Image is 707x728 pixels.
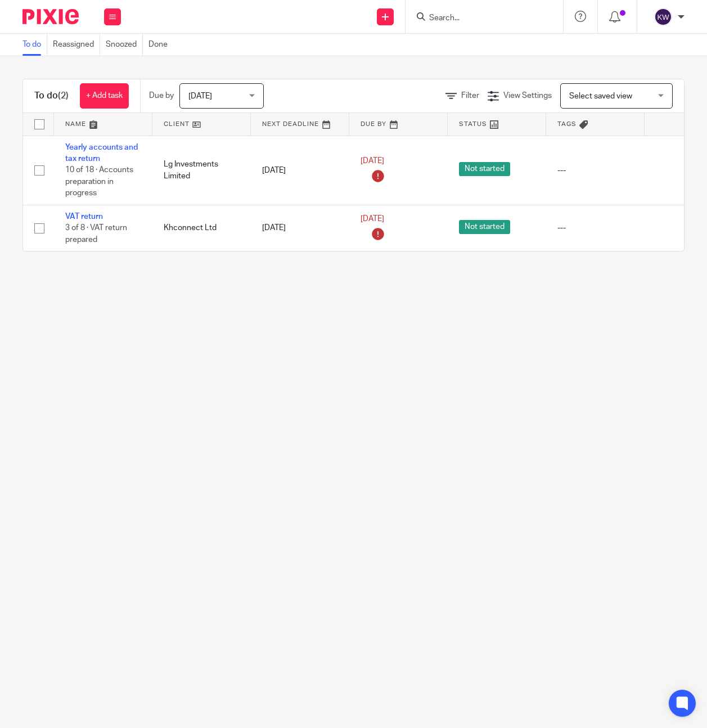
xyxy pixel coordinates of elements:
[152,205,251,251] td: Khconnect Ltd
[65,213,103,221] a: VAT return
[557,222,633,233] div: ---
[65,143,138,163] a: Yearly accounts and tax return
[53,34,100,56] a: Reassigned
[65,224,127,244] span: 3 of 8 · VAT return prepared
[80,83,129,109] a: + Add task
[361,215,384,223] span: [DATE]
[361,158,384,165] span: [DATE]
[557,121,577,127] span: Tags
[569,92,632,100] span: Select saved view
[148,34,173,56] a: Done
[22,9,79,24] img: Pixie
[34,90,69,102] h1: To do
[459,162,510,176] span: Not started
[654,8,672,26] img: svg%3E
[149,90,174,101] p: Due by
[106,34,143,56] a: Snoozed
[65,166,133,197] span: 10 of 18 · Accounts preparation in progress
[459,220,510,234] span: Not started
[152,136,251,205] td: Lg Investments Limited
[557,165,633,176] div: ---
[188,92,212,100] span: [DATE]
[428,14,529,24] input: Search
[251,205,349,251] td: [DATE]
[461,92,479,100] span: Filter
[22,34,47,56] a: To do
[251,136,349,205] td: [DATE]
[503,92,552,100] span: View Settings
[58,91,69,100] span: (2)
